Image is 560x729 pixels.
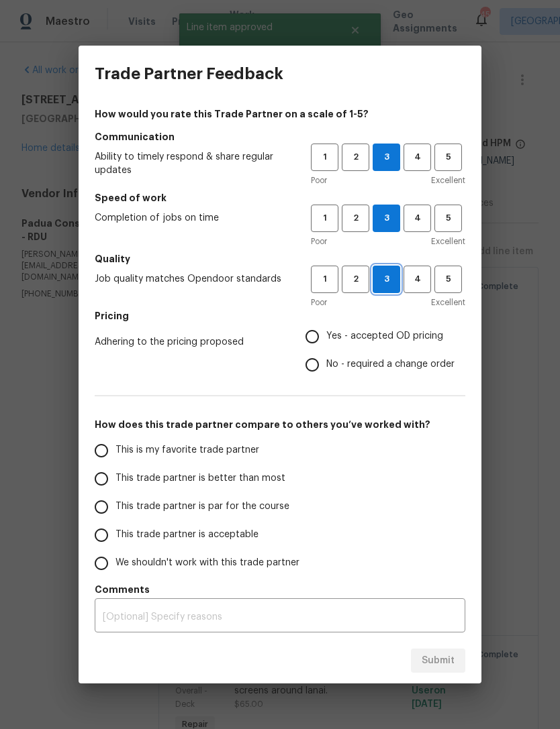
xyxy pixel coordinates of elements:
[431,235,465,248] span: Excellent
[95,64,283,83] h3: Trade Partner Feedback
[95,211,289,225] span: Completion of jobs on time
[373,144,400,171] button: 3
[312,272,337,287] span: 1
[343,272,368,287] span: 2
[311,296,327,309] span: Poor
[95,130,465,144] h5: Communication
[115,556,299,570] span: We shouldn't work with this trade partner
[312,150,337,165] span: 1
[373,150,400,165] span: 3
[95,418,465,431] h5: How does this trade partner compare to others you’ve worked with?
[431,296,465,309] span: Excellent
[115,528,259,542] span: This trade partner is acceptable
[311,266,338,293] button: 1
[373,205,400,232] button: 3
[434,144,462,171] button: 5
[405,211,430,226] span: 4
[404,266,431,293] button: 4
[95,309,465,323] h5: Pricing
[312,211,337,226] span: 1
[436,150,461,165] span: 5
[115,443,259,457] span: This is my favorite trade partner
[436,211,461,226] span: 5
[95,437,465,577] div: How does this trade partner compare to others you’ve worked with?
[436,272,461,287] span: 5
[342,144,369,171] button: 2
[95,583,465,596] h5: Comments
[373,211,400,226] span: 3
[326,329,443,343] span: Yes - accepted OD pricing
[95,335,284,349] span: Adhering to the pricing proposed
[311,235,327,248] span: Poor
[404,205,431,232] button: 4
[115,500,289,514] span: This trade partner is par for the course
[95,272,289,286] span: Job quality matches Opendoor standards
[405,272,430,287] span: 4
[306,323,465,379] div: Pricing
[311,144,338,171] button: 1
[404,144,431,171] button: 4
[343,150,368,165] span: 2
[95,107,465,121] h4: How would you rate this Trade Partner on a scale of 1-5?
[342,266,369,293] button: 2
[95,191,465,205] h5: Speed of work
[311,174,327,187] span: Poor
[311,205,338,232] button: 1
[95,252,465,266] h5: Quality
[115,471,285,486] span: This trade partner is better than most
[373,272,400,287] span: 3
[434,266,462,293] button: 5
[342,205,369,232] button: 2
[434,205,462,232] button: 5
[373,266,400,293] button: 3
[343,211,368,226] span: 2
[431,174,465,187] span: Excellent
[405,150,430,165] span: 4
[326,357,455,372] span: No - required a change order
[95,150,289,177] span: Ability to timely respond & share regular updates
